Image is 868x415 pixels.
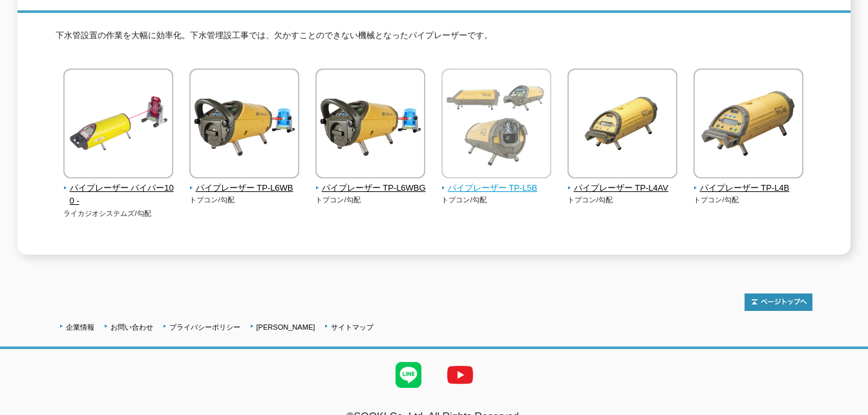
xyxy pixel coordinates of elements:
span: パイプレーザー TP-L5B [441,182,552,195]
img: パイプレーザー TP-L6WB [189,69,299,182]
p: トプコン/勾配 [189,195,300,206]
a: 企業情報 [66,323,94,331]
p: トプコン/勾配 [441,195,552,206]
p: トプコン/勾配 [315,195,426,206]
a: プライバシーポリシー [169,323,240,331]
span: パイプレーザー TP-L6WBG [315,182,426,195]
a: パイプレーザー TP-L5B [441,169,552,195]
span: パイプレーザー TP-L6WB [189,182,300,195]
img: パイプレーザー TP-L4AV [567,69,677,182]
a: パイプレーザー TP-L6WBG [315,169,426,195]
a: サイトマップ [331,323,374,331]
a: パイプレーザー TP-L6WB [189,169,300,195]
a: お問い合わせ [111,323,153,331]
p: トプコン/勾配 [567,195,678,206]
a: パイプレーザー パイパー100 - [63,169,174,208]
span: パイプレーザー パイパー100 - [63,182,174,209]
p: 下水管設置の作業を大幅に効率化。下水管埋設工事では、欠かすことのできない機械となったパイプレーザーです。 [56,29,812,49]
span: パイプレーザー TP-L4AV [567,182,678,195]
span: パイプレーザー TP-L4B [693,182,804,195]
img: パイプレーザー TP-L6WBG [315,69,425,182]
a: パイプレーザー TP-L4B [693,169,804,195]
a: [PERSON_NAME] [257,323,315,331]
a: パイプレーザー TP-L4AV [567,169,678,195]
img: LINE [383,349,434,401]
img: トップページへ [745,293,812,311]
img: YouTube [434,349,486,401]
img: パイプレーザー パイパー100 - [63,69,173,182]
img: パイプレーザー TP-L5B [441,69,551,182]
p: ライカジオシステムズ/勾配 [63,208,174,219]
img: パイプレーザー TP-L4B [693,69,803,182]
p: トプコン/勾配 [693,195,804,206]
